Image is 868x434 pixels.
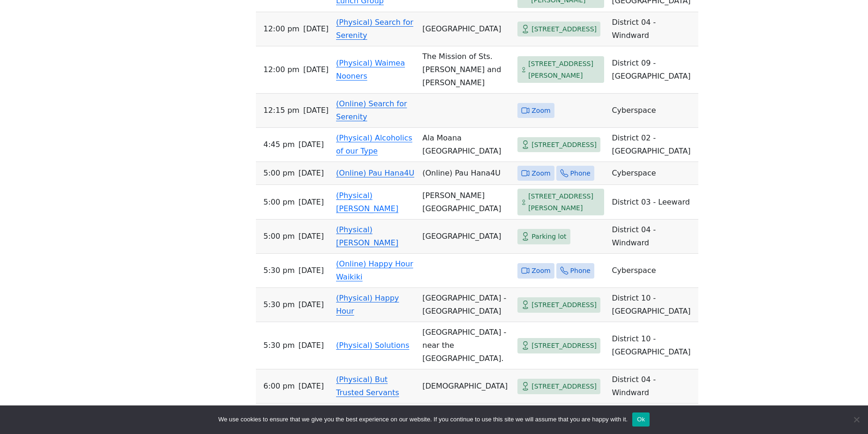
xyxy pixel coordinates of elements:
span: Phone [570,265,591,277]
td: Cyberspace [608,162,698,185]
td: [DEMOGRAPHIC_DATA] [419,369,514,404]
a: (Physical) Search for Serenity [336,18,413,40]
span: 5:00 PM [263,167,295,180]
span: 5:30 PM [263,264,295,277]
span: [DATE] [303,63,329,76]
span: 5:00 PM [263,230,295,243]
span: [DATE] [299,167,324,180]
span: [STREET_ADDRESS][PERSON_NAME] [528,58,600,81]
span: [DATE] [303,22,329,36]
a: (Online) Search for Serenity [336,99,407,121]
span: [DATE] [299,230,324,243]
td: District 02 - [GEOGRAPHIC_DATA] [608,128,698,162]
span: [STREET_ADDRESS] [531,381,597,392]
span: No [852,415,861,424]
span: Phone [570,168,591,179]
span: [DATE] [299,339,324,352]
a: (Online) Happy Hour Waikiki [336,259,413,281]
span: 5:00 PM [263,196,295,209]
a: (Physical) But Trusted Servants [336,375,399,397]
span: 4:45 PM [263,138,295,151]
td: [PERSON_NAME][GEOGRAPHIC_DATA] [419,185,514,220]
td: District 09 - [GEOGRAPHIC_DATA] [608,46,698,94]
span: 12:00 PM [263,22,299,36]
span: [DATE] [299,380,324,393]
span: Parking lot [531,231,566,243]
td: [GEOGRAPHIC_DATA] - [GEOGRAPHIC_DATA] [419,288,514,322]
td: Ala Moana [GEOGRAPHIC_DATA] [419,128,514,162]
a: (Physical) [PERSON_NAME] [336,191,398,213]
a: (Physical) Alcoholics of our Type [336,133,412,155]
span: [STREET_ADDRESS] [531,139,597,151]
a: (Online) Pau Hana4U [336,169,414,177]
span: [STREET_ADDRESS] [531,23,597,35]
td: [GEOGRAPHIC_DATA] - near the [GEOGRAPHIC_DATA]. [419,322,514,369]
span: We use cookies to ensure that we give you the best experience on our website. If you continue to ... [218,415,628,424]
span: [STREET_ADDRESS] [531,340,597,352]
td: [GEOGRAPHIC_DATA] [419,12,514,46]
td: District 04 - Windward [608,369,698,404]
td: District 03 - Leeward [608,185,698,220]
td: [GEOGRAPHIC_DATA] [419,220,514,254]
span: [DATE] [299,264,324,277]
button: Ok [632,412,650,427]
span: 12:15 PM [263,104,299,117]
a: (Physical) Happy Hour [336,294,399,316]
span: Zoom [531,265,550,277]
td: Cyberspace [608,254,698,288]
span: [STREET_ADDRESS][PERSON_NAME] [528,191,600,213]
a: (Physical) Solutions [336,341,409,350]
span: 5:30 PM [263,298,295,311]
span: 5:30 PM [263,339,295,352]
span: [DATE] [299,138,324,151]
td: District 10 - [GEOGRAPHIC_DATA] [608,288,698,322]
span: [DATE] [299,298,324,311]
a: (Physical) Waimea Nooners [336,59,405,81]
span: Zoom [531,105,550,117]
td: District 04 - Windward [608,12,698,46]
a: (Physical) [PERSON_NAME] [336,225,398,247]
span: [DATE] [303,104,329,117]
td: District 04 - Windward [608,220,698,254]
td: The Mission of Sts. [PERSON_NAME] and [PERSON_NAME] [419,46,514,94]
span: [DATE] [299,196,324,209]
td: District 10 - [GEOGRAPHIC_DATA] [608,322,698,369]
span: 6:00 PM [263,380,295,393]
span: [STREET_ADDRESS] [531,299,597,311]
td: Cyberspace [608,94,698,128]
span: Zoom [531,168,550,179]
span: 12:00 PM [263,63,299,76]
td: (Online) Pau Hana4U [419,162,514,185]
